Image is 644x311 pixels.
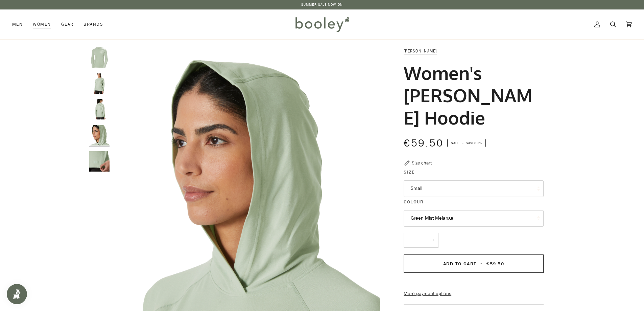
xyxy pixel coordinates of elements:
img: Helly Hansen Women's Tyri Knit Hoodie Green Mist Melange - Booley Galway [89,151,110,172]
button: Green Mist Melange [404,210,544,227]
a: More payment options [404,290,544,297]
span: Women [33,21,51,28]
a: SUMMER SALE NOW ON [301,2,343,7]
span: Sale [451,140,459,146]
em: • [460,140,466,146]
img: Helly Hansen Women's Tyri Knit Hoodie Green Mist Melange - Booley Galway [89,125,110,146]
a: Men [12,9,28,39]
img: Booley [292,15,352,34]
a: Women [28,9,56,39]
img: Helly Hansen Women's Tyri Knit Hoodie Green Mist Melange - Booley Galway [89,73,110,94]
img: Helly Hansen Women's Tyri Knit Hoodie Green Mist Melange - Booley Galway [89,99,110,119]
div: Size chart [412,159,432,166]
span: 30% [474,140,482,146]
span: Size [404,169,415,176]
input: Quantity [404,233,438,248]
button: Add to Cart • €59.50 [404,254,544,273]
h1: Women's [PERSON_NAME] Hoodie [404,62,539,129]
span: Save [447,139,486,148]
span: €59.50 [486,261,504,267]
span: Brands [84,21,103,28]
iframe: Button to open loyalty program pop-up [7,284,27,304]
button: + [428,233,438,248]
a: Brands [78,9,108,39]
a: [PERSON_NAME] [404,48,437,54]
span: • [478,261,485,267]
span: Gear [61,21,74,28]
button: Small [404,180,544,197]
button: − [404,233,414,248]
span: €59.50 [404,136,444,150]
img: Helly Hansen Women's Tyri Knit Hoodie Green Mist Melange - Booley Galway [89,47,110,68]
a: Gear [56,9,79,39]
span: Colour [404,198,424,205]
span: Add to Cart [443,261,477,267]
span: Men [12,21,23,28]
